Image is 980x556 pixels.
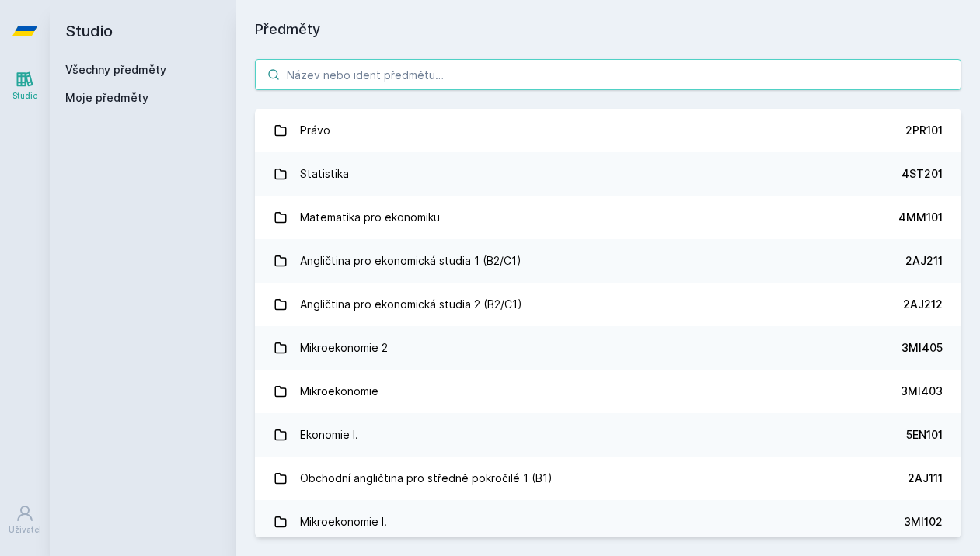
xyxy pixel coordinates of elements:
[255,370,961,413] a: Mikroekonomie 3MI403
[908,471,943,485] font: 2AJ111
[3,496,47,544] a: Uživatel
[300,428,358,441] font: Ekonomie I.
[255,326,961,370] a: Mikroekonomie 2 3MI405
[901,384,943,398] font: 3MI403
[300,210,440,224] font: Matematika pro ekonomiku
[300,297,522,311] font: Angličtina pro ekonomická studia 2 (B2/C1)
[255,196,961,239] a: Matematika pro ekonomiku 4MM101
[906,428,943,441] font: 5EN101
[9,525,41,534] font: Uživatel
[255,59,961,90] input: Název nebo ident předmětu…
[300,341,388,354] font: Mikroekonomie 2
[903,297,943,311] font: 2AJ212
[12,91,37,100] font: Studie
[65,91,148,104] font: Moje předměty
[300,515,387,528] font: Mikroekonomie I.
[300,167,349,180] font: Statistika
[902,341,943,354] font: 3MI405
[255,21,320,37] font: Předměty
[255,239,961,283] a: Angličtina pro ekonomická studia 1 (B2/C1) 2AJ211
[905,123,943,137] font: 2PR101
[255,109,961,152] a: Právo 2PR101
[902,167,943,180] font: 4ST201
[300,471,553,485] font: Obchodní angličtina pro středně pokročilé 1 (B1)
[65,22,113,40] font: Studio
[3,62,47,109] a: Studie
[255,152,961,196] a: Statistika 4ST201
[300,123,330,137] font: Právo
[300,384,378,398] font: Mikroekonomie
[255,457,961,500] a: Obchodní angličtina pro středně pokročilé 1 (B1) 2AJ111
[300,254,521,267] font: Angličtina pro ekonomická studia 1 (B2/C1)
[898,210,943,224] font: 4MM101
[255,283,961,326] a: Angličtina pro ekonomická studia 2 (B2/C1) 2AJ212
[65,63,166,76] a: Všechny předměty
[904,515,943,528] font: 3MI102
[905,254,943,267] font: 2AJ211
[255,500,961,544] a: Mikroekonomie I. 3MI102
[255,413,961,457] a: Ekonomie I. 5EN101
